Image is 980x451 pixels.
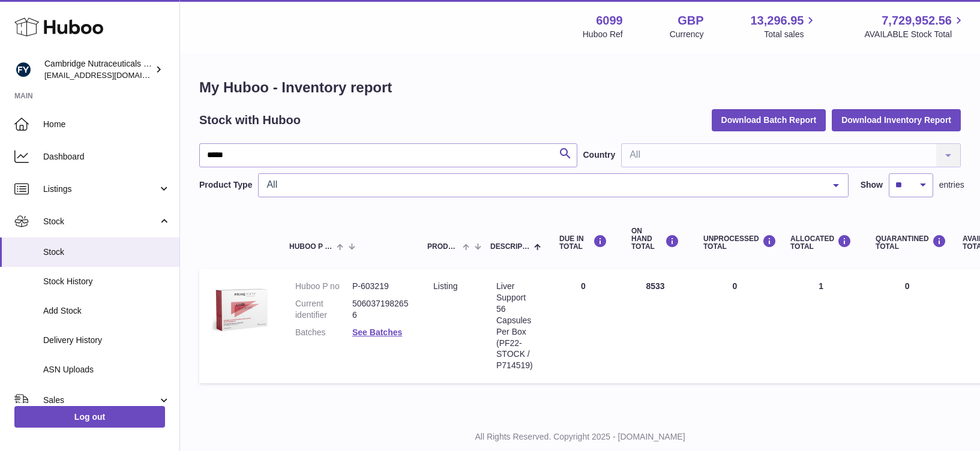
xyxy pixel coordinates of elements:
button: Download Inventory Report [832,109,961,131]
label: Country [583,149,616,161]
td: 8533 [619,269,691,383]
div: ON HAND Total [631,227,679,251]
span: Total sales [764,29,817,40]
span: Sales [43,395,158,406]
span: AVAILABLE Stock Total [864,29,966,40]
span: Huboo P no [289,243,334,251]
span: 0 [905,281,910,291]
span: [EMAIL_ADDRESS][DOMAIN_NAME] [44,70,176,80]
label: Show [861,179,883,191]
p: All Rights Reserved. Copyright 2025 - [DOMAIN_NAME] [190,431,970,443]
td: 0 [691,269,778,383]
div: QUARANTINED Total [876,234,939,251]
div: Huboo Ref [583,29,623,40]
dt: Batches [295,327,352,338]
span: Add Stock [43,305,170,317]
dt: Huboo P no [295,281,352,292]
span: ASN Uploads [43,364,170,375]
dd: 5060371982656 [352,298,409,321]
dd: P-603219 [352,281,409,292]
a: 13,296.95 Total sales [750,13,817,40]
span: 7,729,952.56 [882,13,952,29]
div: Currency [670,29,704,40]
span: Stock [43,216,158,227]
span: Dashboard [43,151,170,163]
span: Stock History [43,276,170,287]
span: Listings [43,184,158,195]
span: entries [939,179,964,191]
h1: My Huboo - Inventory report [199,78,961,97]
td: 0 [547,269,619,383]
h2: Stock with Huboo [199,112,301,128]
strong: 6099 [596,13,623,29]
div: Liver Support 56 Capsules Per Box (PF22-STOCK / P714519) [496,281,535,371]
div: DUE IN TOTAL [559,234,607,251]
a: See Batches [352,327,402,337]
span: listing [433,281,457,291]
span: Home [43,119,170,130]
td: 1 [778,269,864,383]
button: Download Batch Report [712,109,826,131]
span: Stock [43,246,170,258]
strong: GBP [678,13,703,29]
img: product image [211,281,271,341]
span: Delivery History [43,335,170,346]
div: ALLOCATED Total [790,234,852,251]
label: Product Type [199,179,252,191]
dt: Current identifier [295,298,352,321]
span: All [263,179,823,191]
a: Log out [14,406,165,428]
span: Product Type [427,243,460,251]
a: 7,729,952.56 AVAILABLE Stock Total [864,13,966,40]
img: huboo@camnutra.com [14,61,32,79]
span: 13,296.95 [750,13,804,29]
div: Cambridge Nutraceuticals Ltd [44,58,152,81]
div: UNPROCESSED Total [703,234,766,251]
span: Description [490,243,531,251]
